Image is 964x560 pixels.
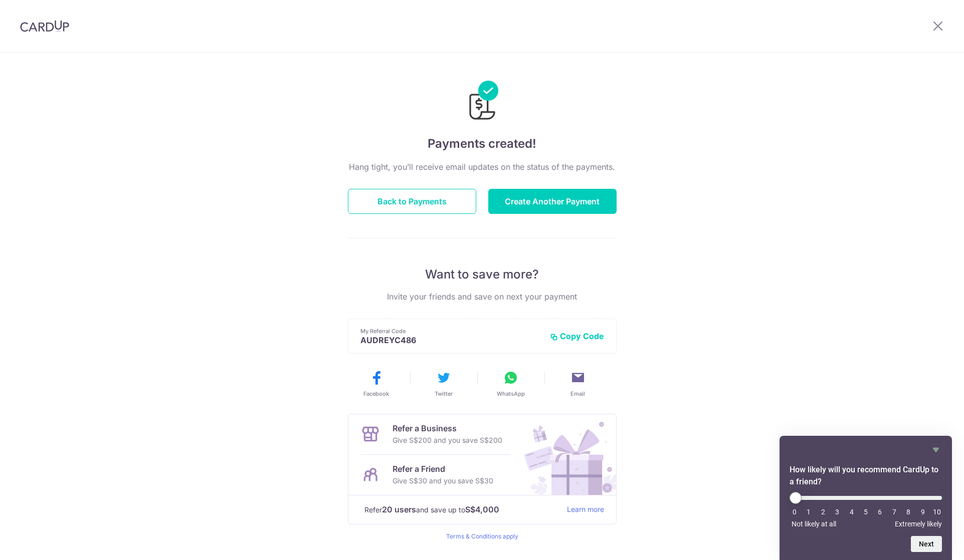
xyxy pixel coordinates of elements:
span: Email [570,390,585,398]
strong: S$4,000 [465,503,499,515]
p: Refer and save up to [364,503,559,516]
button: Copy Code [550,331,604,341]
span: Extremely likely [895,520,942,528]
p: Give S$200 and you save S$200 [393,434,502,446]
div: How likely will you recommend CardUp to a friend? Select an option from 0 to 10, with 0 being Not... [790,444,942,552]
span: Not likely at all [792,520,836,528]
li: 3 [832,508,842,516]
div: How likely will you recommend CardUp to a friend? Select an option from 0 to 10, with 0 being Not... [790,492,942,528]
p: Give S$30 and you save S$30 [393,475,493,487]
li: 2 [818,508,828,516]
button: Email [548,370,608,398]
button: Hide survey [930,444,942,456]
button: Twitter [414,370,473,398]
h2: How likely will you recommend CardUp to a friend? Select an option from 0 to 10, with 0 being Not... [790,464,942,488]
button: Back to Payments [348,189,476,214]
img: Refer [515,414,616,495]
li: 1 [804,508,814,516]
img: CardUp [20,20,69,32]
span: Facebook [363,390,389,398]
h4: Payments created! [348,135,617,153]
li: 7 [889,508,899,516]
p: My Referral Code [360,327,542,335]
span: WhatsApp [497,390,525,398]
li: 9 [918,508,928,516]
p: Want to save more? [348,266,617,283]
li: 6 [875,508,885,516]
li: 10 [932,508,942,516]
li: 8 [903,508,913,516]
a: Terms & Conditions apply [446,532,518,540]
p: AUDREYC486 [360,335,542,345]
img: Payments [466,81,498,123]
strong: 20 users [382,503,416,515]
span: Twitter [435,390,453,398]
li: 4 [847,508,857,516]
p: Hang tight, you’ll receive email updates on the status of the payments. [348,161,617,173]
a: Learn more [567,503,604,516]
p: Invite your friends and save on next your payment [348,291,617,303]
button: WhatsApp [481,370,540,398]
button: Create Another Payment [488,189,617,214]
button: Facebook [347,370,406,398]
p: Refer a Business [393,422,502,434]
button: Next question [911,536,942,552]
li: 5 [861,508,871,516]
li: 0 [790,508,800,516]
p: Refer a Friend [393,463,493,475]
